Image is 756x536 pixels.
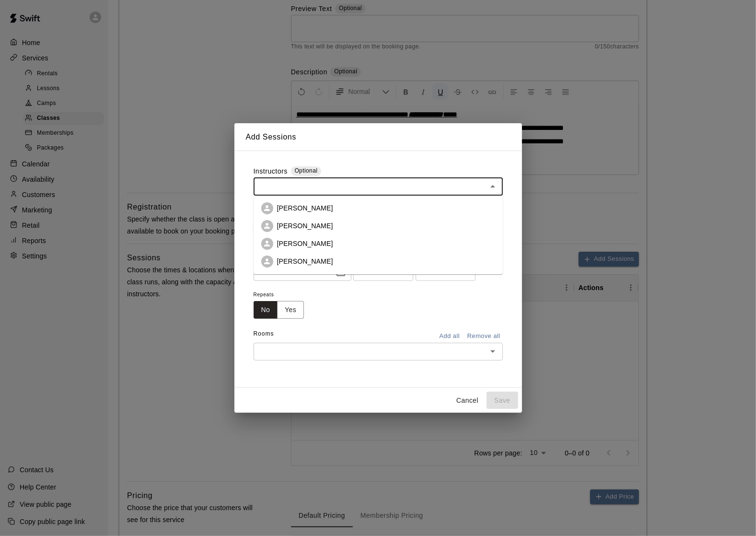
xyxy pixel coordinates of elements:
button: Yes [277,301,304,319]
p: [PERSON_NAME] [277,203,333,213]
button: No [254,301,278,319]
p: [PERSON_NAME] [277,221,333,231]
span: Repeats [254,289,312,302]
button: Cancel [452,392,483,409]
span: Rooms [254,330,274,337]
label: Instructors [254,166,288,177]
div: outlined button group [254,301,304,319]
span: Optional [295,167,318,174]
h2: Add Sessions [234,123,522,151]
button: Add all [434,329,465,344]
p: [PERSON_NAME] [277,239,333,248]
button: Open [486,345,500,358]
p: [PERSON_NAME] [277,256,333,266]
button: Remove all [465,329,503,344]
button: Close [486,180,500,193]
